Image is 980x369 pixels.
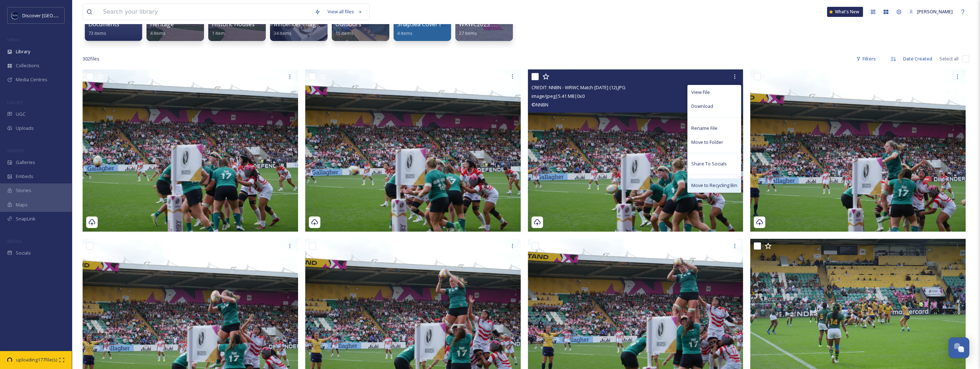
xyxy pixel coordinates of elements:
[99,4,311,20] input: Search your library
[750,69,966,232] img: CREDIT: NNBN - WRWC Match 24 Aug 2025 (9).JPG
[7,37,20,42] span: MEDIA
[212,20,255,28] span: Historic Houses
[22,12,88,19] span: Discover [GEOGRAPHIC_DATA]
[324,5,366,19] a: View all files
[459,30,477,36] span: 27 items
[305,69,521,232] img: CREDIT: NNBN - WRWC Match 24 Aug 2025 (13).JPG
[16,62,40,69] span: Collections
[531,93,585,99] span: image/jpeg | 5.41 MB | 0 x 0
[16,111,25,118] span: UGC
[917,8,953,15] span: [PERSON_NAME]
[691,160,727,167] span: Share To Socials
[274,20,353,28] span: Influencer Images and Videos
[16,48,30,55] span: Library
[16,187,31,194] span: Stories
[939,55,958,62] span: Select all
[691,182,737,189] span: Move to Recycling Bin
[948,337,969,358] button: Open Chat
[150,20,174,28] span: Heritage
[691,103,713,110] span: Download
[14,356,59,363] span: uploading 177 file(s)
[150,30,166,36] span: 4 items
[905,5,956,19] a: [PERSON_NAME]
[212,30,225,36] span: 1 item
[274,30,292,36] span: 34 items
[397,30,413,36] span: 4 items
[16,173,33,180] span: Embeds
[335,20,361,28] span: Outdoors
[7,238,22,244] span: SOCIALS
[531,101,548,108] span: © NNBN
[88,20,119,28] span: Documents
[7,148,24,153] span: WIDGETS
[691,125,717,132] span: Rename File
[7,100,23,105] span: COLLECT
[16,250,31,256] span: Socials
[16,215,36,222] span: SnapLink
[691,139,723,146] span: Move to Folder
[900,52,936,66] div: Date Created
[11,12,19,19] img: Untitled%20design%20%282%29.png
[16,76,47,83] span: Media Centres
[459,20,490,28] span: WRWC2025
[531,84,626,91] span: CREDIT: NNBN - WRWC Match [DATE] (12).JPG
[827,7,863,17] a: What's New
[83,69,298,232] img: CREDIT: NNBN - WRWC Match 24 Aug 2025 (14).JPG
[16,201,28,208] span: Maps
[397,20,454,28] span: SnapSea Cover Icons
[88,30,106,36] span: 73 items
[16,125,34,132] span: Uploads
[335,30,353,36] span: 15 items
[853,52,879,66] div: Filters
[528,69,743,232] img: CREDIT: NNBN - WRWC Match 24 Aug 2025 (12).JPG
[691,89,710,96] span: View File
[16,159,35,166] span: Galleries
[83,55,99,62] span: 302 file s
